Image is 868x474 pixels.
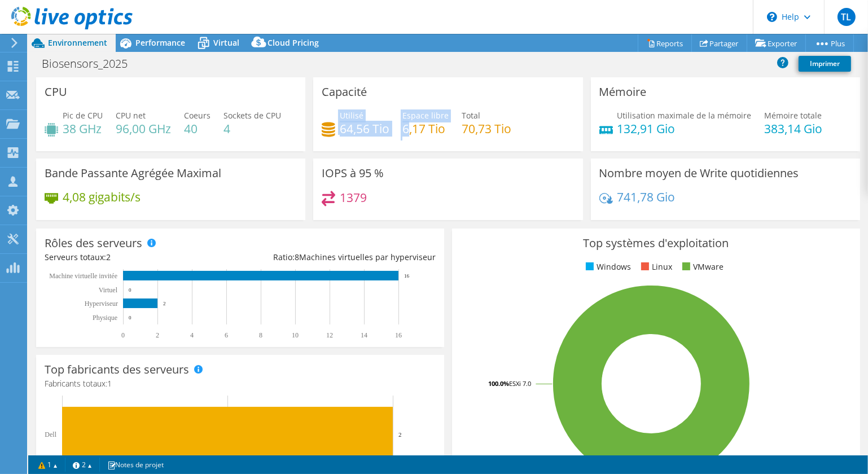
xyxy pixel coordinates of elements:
h4: 132,91 Gio [617,122,752,135]
span: TL [838,8,856,26]
h4: 70,73 Tio [462,122,511,135]
span: 2 [106,252,111,262]
svg: \n [767,12,777,22]
h4: 96,00 GHz [116,122,171,135]
span: 1 [107,378,112,389]
text: 2 [156,331,159,339]
span: Total [462,110,480,121]
text: 0 [129,287,131,293]
h4: 741,78 Gio [617,191,676,203]
span: Espace libre [402,110,449,121]
text: 2 [398,431,402,438]
a: Reports [638,34,692,52]
text: 2 [163,301,166,306]
text: 0 [121,331,125,339]
text: 0 [129,315,131,321]
span: Coeurs [184,110,211,121]
tspan: 100.0% [488,379,509,388]
text: Virtuel [99,286,118,294]
text: Dell [45,431,56,438]
span: Utilisé [340,110,363,121]
h4: 40 [184,122,211,135]
text: 16 [404,273,410,279]
h4: 383,14 Gio [765,122,823,135]
text: Physique [93,314,117,322]
h3: CPU [45,86,67,98]
li: VMware [680,261,724,273]
text: 14 [361,331,367,339]
a: Exporter [747,34,806,52]
text: 12 [326,331,333,339]
h3: Top systèmes d'exploitation [461,237,852,249]
span: 8 [295,252,299,262]
a: Partager [691,34,747,52]
span: Virtual [213,37,239,48]
h4: 4,08 gigabits/s [63,191,141,203]
text: 6 [225,331,228,339]
h3: Rôles des serveurs [45,237,142,249]
h4: 4 [223,122,281,135]
div: Ratio: Machines virtuelles par hyperviseur [240,251,435,264]
h1: Biosensors_2025 [37,58,145,70]
a: 2 [65,458,100,472]
span: Mémoire totale [765,110,822,121]
a: Notes de projet [99,458,172,472]
tspan: ESXi 7.0 [509,379,531,388]
a: 1 [30,458,65,472]
tspan: Machine virtuelle invitée [49,272,117,280]
span: Environnement [48,37,107,48]
span: Sockets de CPU [223,110,281,121]
text: 4 [190,331,194,339]
h3: IOPS à 95 % [322,167,384,179]
h3: Top fabricants des serveurs [45,363,189,376]
h3: Nombre moyen de Write quotidiennes [599,167,799,179]
span: Utilisation maximale de la mémoire [617,110,752,121]
div: Serveurs totaux: [45,251,240,264]
text: Hyperviseur [85,300,118,308]
text: 16 [395,331,402,339]
h4: 6,17 Tio [402,122,449,135]
h3: Bande Passante Agrégée Maximal [45,167,221,179]
text: 10 [292,331,299,339]
h4: 1379 [340,191,367,204]
span: Cloud Pricing [268,37,319,48]
span: Pic de CPU [63,110,103,121]
a: Plus [805,34,854,52]
a: Imprimer [799,56,851,72]
h3: Mémoire [599,86,647,98]
h3: Capacité [322,86,367,98]
text: 8 [259,331,262,339]
li: Linux [638,261,672,273]
span: Performance [135,37,185,48]
span: CPU net [116,110,146,121]
li: Windows [583,261,631,273]
h4: Fabricants totaux: [45,378,436,390]
h4: 38 GHz [63,122,103,135]
h4: 64,56 Tio [340,122,389,135]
